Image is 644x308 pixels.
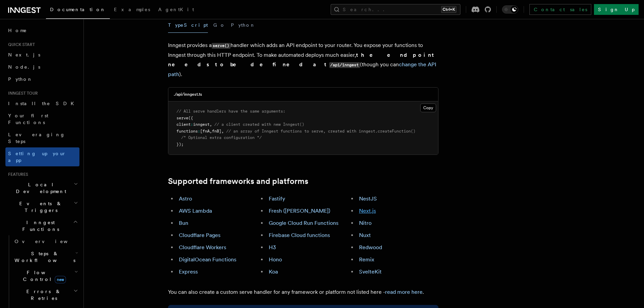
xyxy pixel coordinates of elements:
button: Python [231,18,256,33]
span: Quick start [5,42,35,47]
a: Home [5,24,79,37]
span: }); [176,142,184,147]
code: serve() [212,43,231,49]
span: [fnA [200,129,210,134]
a: Next.js [5,49,79,61]
span: Next.js [8,52,40,57]
span: : [191,122,193,127]
a: Next.js [359,208,376,214]
span: // a client created with new Inngest() [214,122,304,127]
a: Redwood [359,244,382,251]
a: Install the SDK [5,97,79,110]
a: Your first Functions [5,110,79,128]
button: Inngest Functions [5,216,79,235]
a: Firebase Cloud functions [269,232,330,238]
span: Examples [114,7,150,12]
button: Go [213,18,225,33]
button: Copy [420,103,436,112]
p: Inngest provides a handler which adds an API endpoint to your router. You expose your functions t... [168,41,438,79]
span: /* Optional extra configuration */ [181,135,262,140]
a: Astro [179,195,192,202]
a: Overview [12,235,79,247]
a: H3 [269,244,276,251]
span: functions [176,129,198,134]
span: Steps & Workflows [12,250,75,264]
span: Python [8,76,33,82]
a: Cloudflare Workers [179,244,226,251]
a: Fastify [269,195,285,202]
a: Node.js [5,61,79,73]
span: Your first Functions [8,113,48,125]
span: // an array of Inngest functions to serve, created with inngest.createFunction() [226,129,415,134]
span: Documentation [50,7,106,12]
kbd: Ctrl+K [441,6,456,13]
button: TypeScript [168,18,208,33]
span: Home [8,27,27,34]
button: Events & Triggers [5,197,79,216]
a: Bun [179,220,188,226]
button: Errors & Retries [12,285,79,304]
a: Supported frameworks and platforms [168,176,308,186]
button: Local Development [5,179,79,197]
span: AgentKit [158,7,194,12]
span: Flow Control [12,269,74,283]
a: DigitalOcean Functions [179,256,236,263]
a: Nuxt [359,232,371,238]
h3: ./api/inngest.ts [174,92,202,97]
a: AWS Lambda [179,208,212,214]
span: Node.js [8,64,40,70]
span: Leveraging Steps [8,132,65,144]
a: Koa [269,268,278,275]
span: // All serve handlers have the same arguments: [176,109,285,114]
span: Features [5,172,28,177]
a: Nitro [359,220,372,226]
a: Cloudflare Pages [179,232,220,238]
a: Hono [269,256,282,263]
a: read more here [385,289,423,295]
span: Install the SDK [8,101,78,106]
span: Events & Triggers [5,200,74,214]
a: Sign Up [594,4,639,15]
code: /api/inngest [329,62,360,68]
span: inngest [193,122,210,127]
a: NestJS [359,195,377,202]
a: Python [5,73,79,85]
button: Steps & Workflows [12,247,79,266]
a: SvelteKit [359,268,382,275]
button: Search...Ctrl+K [331,4,460,15]
button: Flow Controlnew [12,266,79,285]
span: serve [176,116,188,120]
a: Setting up your app [5,147,79,166]
span: Local Development [5,181,74,195]
a: Fresh ([PERSON_NAME]) [269,208,330,214]
span: Errors & Retries [12,288,73,302]
a: Examples [110,2,154,18]
span: , [210,129,212,134]
button: Toggle dark mode [502,5,518,14]
a: AgentKit [154,2,198,18]
a: Express [179,268,198,275]
span: ({ [188,116,193,120]
span: new [55,276,66,283]
span: : [198,129,200,134]
a: Remix [359,256,374,263]
a: Leveraging Steps [5,128,79,147]
a: Google Cloud Run Functions [269,220,338,226]
span: client [176,122,191,127]
span: Setting up your app [8,151,66,163]
span: , [221,129,224,134]
span: fnB] [212,129,221,134]
span: Overview [15,239,84,244]
a: Documentation [46,2,110,19]
p: You can also create a custom serve handler for any framework or platform not listed here - . [168,287,438,297]
a: Contact sales [529,4,591,15]
span: Inngest tour [5,91,38,96]
span: Inngest Functions [5,219,73,233]
span: , [210,122,212,127]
